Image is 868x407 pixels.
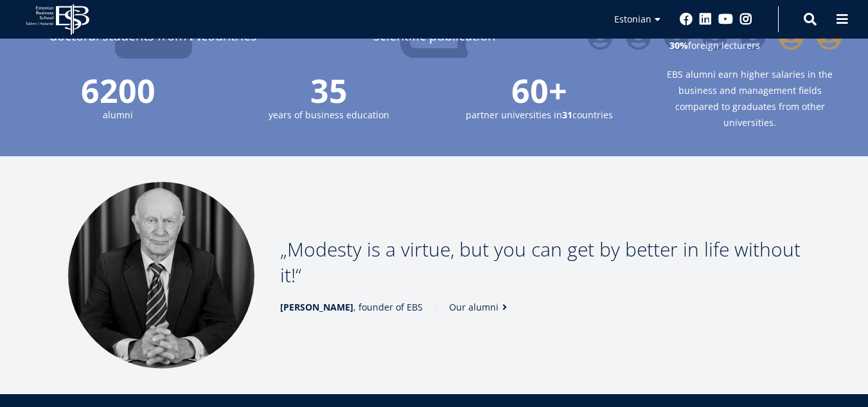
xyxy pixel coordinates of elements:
[310,69,348,113] font: 35
[187,27,201,44] font: 14
[511,69,567,113] font: 60+
[669,39,688,51] font: 30%
[103,109,133,121] font: alumni
[68,182,254,368] img: Madis Habakuk
[373,27,495,44] font: scientific publication
[201,27,257,44] font: countries
[449,301,499,313] font: Our alumni
[49,27,187,44] font: doctoral students from
[667,68,833,129] font: EBS alumni earn higher salaries in the business and management fields compared to graduates from ...
[449,301,511,314] a: Our alumni
[81,69,155,113] font: 6200
[466,109,562,121] font: partner universities in
[572,109,613,121] font: countries
[353,301,423,313] font: , founder of EBS
[688,39,760,51] font: foreign lecturers
[269,109,389,121] font: years of business education
[280,301,353,313] font: [PERSON_NAME]
[280,236,801,288] font: Modesty is a virtue, but you can get by better in life without it!
[562,109,572,121] font: 31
